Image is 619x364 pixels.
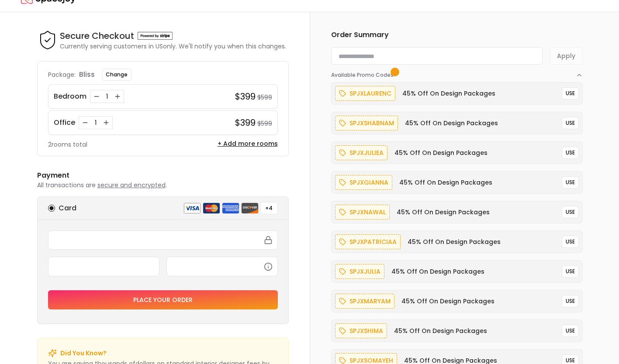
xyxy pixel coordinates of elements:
div: 1 [91,118,100,127]
p: spjxshabnam [349,118,394,128]
h6: 45% Off on Design Packages [397,208,490,216]
h6: 45% Off on Design Packages [394,326,487,335]
button: USE [562,176,579,189]
img: american express [222,203,239,214]
h6: Card [59,203,76,213]
h6: 45% Off on Design Packages [401,297,495,306]
button: Place your order [48,290,278,309]
h6: 45% Off on Design Packages [405,119,498,127]
button: USE [562,236,579,248]
h6: Payment [37,170,289,181]
h6: 45% Off on Design Packages [394,148,488,157]
button: + Add more rooms [218,139,278,148]
p: Bedroom [54,91,86,102]
p: spjxgianna [349,177,388,188]
h6: 45% Off on Design Packages [391,267,484,276]
button: USE [562,147,579,159]
p: spjxpatriciaa [349,237,397,247]
button: +4 [260,202,278,214]
button: Change [102,69,131,81]
button: USE [562,206,579,218]
button: Available Promo Codes [331,65,583,79]
h4: $399 [235,90,256,103]
h6: 45% Off on Design Packages [408,237,501,246]
img: discover [241,203,259,214]
img: visa [183,203,201,214]
button: USE [562,117,579,129]
p: Office [54,117,75,128]
h6: 45% Off on Design Packages [399,178,492,187]
h4: $399 [235,117,256,129]
span: secure and encrypted [97,181,166,189]
h6: 45% Off on Design Packages [402,89,495,98]
p: All transactions are . [37,181,289,189]
div: 1 [103,92,111,101]
p: 2 rooms total [48,140,87,149]
button: USE [562,87,579,100]
button: Increase quantity for Bedroom [113,92,122,101]
p: spjxlaurenc [349,88,391,99]
span: Available Promo Codes [331,72,396,79]
img: mastercard [203,203,220,214]
button: Decrease quantity for Office [81,118,90,127]
p: spjxmaryam [349,296,391,306]
p: spjxjulia [349,266,380,277]
button: USE [562,265,579,278]
small: $599 [257,119,272,128]
button: Increase quantity for Office [102,118,111,127]
p: Did You Know? [60,349,107,357]
iframe: Secure expiration date input frame [54,262,154,270]
img: Powered by stripe [138,32,173,40]
iframe: Secure card number input frame [54,236,272,244]
p: Package: [48,70,76,79]
p: Currently serving customers in US only. We'll notify you when this changes. [60,42,286,51]
button: Decrease quantity for Bedroom [92,92,101,101]
iframe: Secure CVC input frame [172,262,272,270]
p: spjxnawal [349,207,386,217]
h4: Secure Checkout [60,30,134,42]
p: bliss [79,69,95,80]
button: USE [562,295,579,307]
button: USE [562,325,579,337]
p: spjxjuliea [349,148,384,158]
small: $599 [257,93,272,102]
p: spjxshima [349,326,383,336]
h6: Order Summary [331,30,583,40]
